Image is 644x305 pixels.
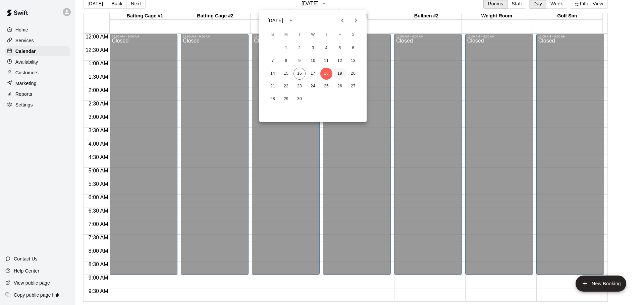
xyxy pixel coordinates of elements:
button: Previous month [336,14,349,27]
button: 15 [280,68,292,80]
button: 27 [347,80,359,92]
button: 1 [280,42,292,54]
button: 4 [320,42,332,54]
button: 14 [267,68,279,80]
span: Sunday [267,28,279,42]
button: 10 [307,55,319,67]
button: 6 [347,42,359,54]
span: Thursday [320,28,332,42]
button: 26 [334,80,346,92]
button: 8 [280,55,292,67]
button: 7 [267,55,279,67]
button: 29 [280,93,292,105]
button: 16 [293,68,306,80]
button: 11 [320,55,332,67]
button: 13 [347,55,359,67]
button: 28 [267,93,279,105]
span: Friday [334,28,346,42]
button: 20 [347,68,359,80]
span: Monday [280,28,292,42]
button: calendar view is open, switch to year view [285,15,297,26]
button: 18 [320,68,332,80]
button: 17 [307,68,319,80]
button: 23 [293,80,306,92]
button: 21 [267,80,279,92]
span: Wednesday [307,28,319,42]
button: 12 [334,55,346,67]
button: Next month [349,14,363,27]
button: 22 [280,80,292,92]
button: 5 [334,42,346,54]
button: 24 [307,80,319,92]
button: 3 [307,42,319,54]
div: [DATE] [267,17,283,24]
button: 2 [293,42,306,54]
span: Saturday [347,28,359,42]
span: Tuesday [293,28,306,42]
button: 9 [293,55,306,67]
button: 30 [293,93,306,105]
button: 25 [320,80,332,92]
button: 19 [334,68,346,80]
